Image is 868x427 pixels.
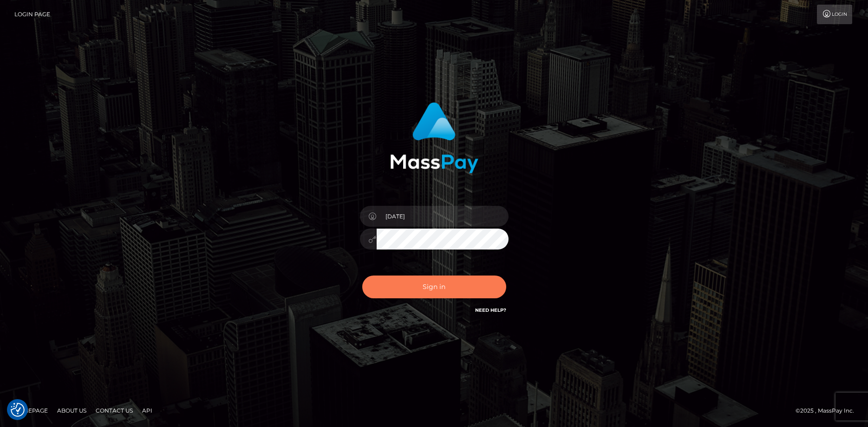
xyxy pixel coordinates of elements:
[390,102,478,173] img: MassPay Login
[796,406,861,416] div: © 2025 , MassPay Inc.
[11,403,25,417] button: Consent Preferences
[475,307,506,313] a: Need Help?
[14,5,50,24] a: Login Page
[138,403,156,418] a: API
[92,403,137,418] a: Contact Us
[11,403,25,417] img: Revisit consent button
[10,403,52,418] a: Homepage
[53,403,90,418] a: About Us
[817,5,852,24] a: Login
[377,206,509,227] input: Username...
[362,276,506,298] button: Sign in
